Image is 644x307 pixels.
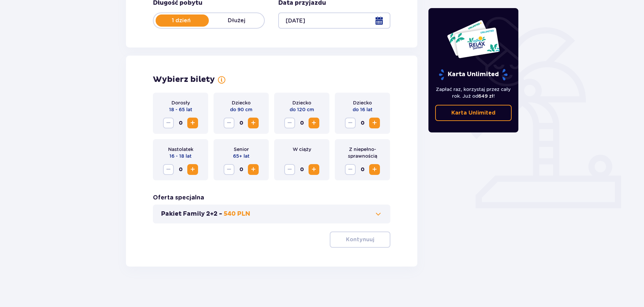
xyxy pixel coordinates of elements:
[187,118,198,128] button: Zwiększ
[224,118,234,128] button: Zmniejsz
[293,146,311,153] p: W ciąży
[357,164,368,175] span: 0
[236,164,247,175] span: 0
[153,194,204,202] h3: Oferta specjalna
[154,17,209,24] p: 1 dzień
[169,153,192,159] p: 16 - 18 lat
[478,93,493,99] span: 649 zł
[171,99,190,106] p: Dorosły
[163,164,174,175] button: Zmniejsz
[163,118,174,128] button: Zmniejsz
[230,106,252,113] p: do 90 cm
[175,164,186,175] span: 0
[309,164,319,175] button: Zwiększ
[232,99,251,106] p: Dziecko
[248,118,259,128] button: Zwiększ
[296,164,307,175] span: 0
[438,69,508,81] p: Karta Unlimited
[292,99,311,106] p: Dziecko
[224,164,234,175] button: Zmniejsz
[353,106,373,113] p: do 16 lat
[168,146,193,153] p: Nastolatek
[451,109,495,117] p: Karta Unlimited
[447,20,500,59] img: Dwie karty całoroczne do Suntago z napisem 'UNLIMITED RELAX', na białym tle z tropikalnymi liśćmi...
[346,236,374,243] p: Kontynuuj
[296,118,307,128] span: 0
[175,118,186,128] span: 0
[369,118,380,128] button: Zwiększ
[169,106,192,113] p: 18 - 65 lat
[284,118,295,128] button: Zmniejsz
[330,232,390,248] button: Kontynuuj
[435,86,512,99] p: Zapłać raz, korzystaj przez cały rok. Już od !
[153,74,215,85] h2: Wybierz bilety
[161,210,382,218] button: Pakiet Family 2+2 -540 PLN
[233,153,250,159] p: 65+ lat
[369,164,380,175] button: Zwiększ
[290,106,314,113] p: do 120 cm
[161,210,222,218] p: Pakiet Family 2+2 -
[284,164,295,175] button: Zmniejsz
[357,118,368,128] span: 0
[435,105,512,121] a: Karta Unlimited
[209,17,264,24] p: Dłużej
[187,164,198,175] button: Zwiększ
[345,164,356,175] button: Zmniejsz
[236,118,247,128] span: 0
[234,146,249,153] p: Senior
[345,118,356,128] button: Zmniejsz
[248,164,259,175] button: Zwiększ
[224,210,250,218] p: 540 PLN
[340,146,385,159] p: Z niepełno­sprawnością
[353,99,372,106] p: Dziecko
[309,118,319,128] button: Zwiększ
